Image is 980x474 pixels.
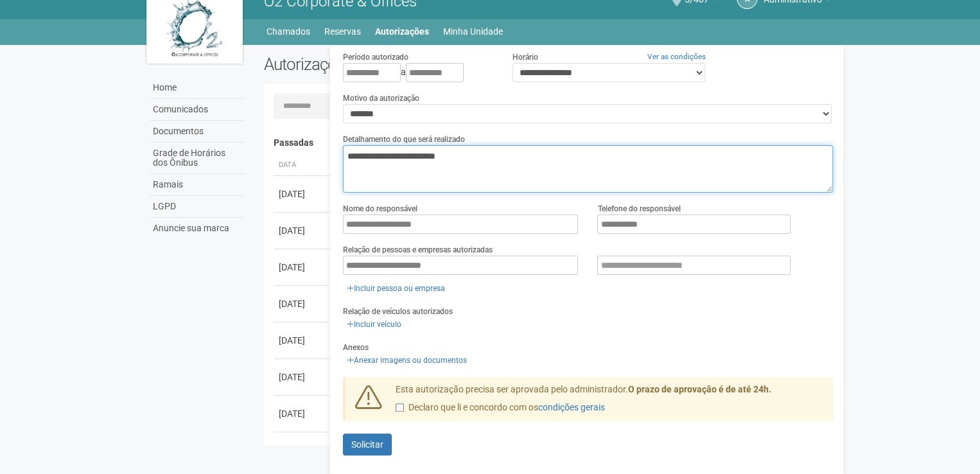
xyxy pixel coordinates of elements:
[343,203,417,215] label: Nome do responsável
[264,55,539,74] h2: Autorizações
[279,261,326,274] div: [DATE]
[443,22,503,40] a: Minha Unidade
[343,317,405,331] a: Incluir veículo
[351,439,383,450] span: Solicitar
[150,99,245,121] a: Comunicados
[538,402,605,412] a: condições gerais
[597,203,680,215] label: Telefone do responsável
[274,138,824,148] h4: Passadas
[150,174,245,196] a: Ramais
[150,143,245,174] a: Grade de Horários dos Ônibus
[279,334,326,347] div: [DATE]
[343,51,408,63] label: Período autorizado
[279,188,326,200] div: [DATE]
[279,224,326,237] div: [DATE]
[343,134,465,145] label: Detalhamento do que será realizado
[274,155,331,176] th: Data
[150,218,245,239] a: Anuncie sua marca
[343,342,369,353] label: Anexos
[324,22,361,40] a: Reservas
[386,383,833,421] div: Esta autorização precisa ser aprovada pelo administrador.
[343,92,419,104] label: Motivo da autorização
[150,121,245,143] a: Documentos
[279,371,326,383] div: [DATE]
[343,244,493,256] label: Relação de pessoas e empresas autorizadas
[267,22,310,40] a: Chamados
[375,22,429,40] a: Autorizações
[279,407,326,420] div: [DATE]
[343,63,493,82] div: a
[396,401,605,414] label: Declaro que li e concordo com os
[647,52,706,61] a: Ver as condições
[150,77,245,99] a: Home
[343,353,471,367] a: Anexar imagens ou documentos
[150,196,245,218] a: LGPD
[279,297,326,310] div: [DATE]
[343,281,449,295] a: Incluir pessoa ou empresa
[512,51,538,63] label: Horário
[628,384,771,394] strong: O prazo de aprovação é de até 24h.
[343,434,392,455] button: Solicitar
[396,403,404,412] input: Declaro que li e concordo com oscondições gerais
[343,306,453,317] label: Relação de veículos autorizados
